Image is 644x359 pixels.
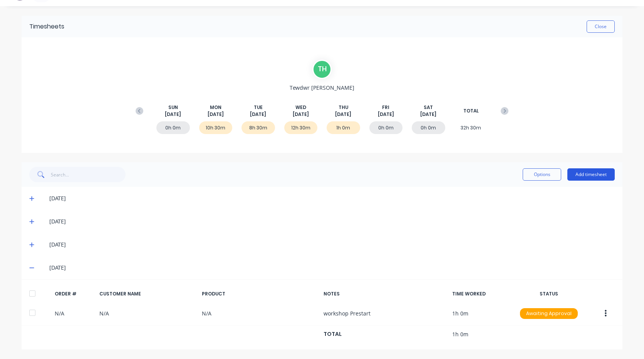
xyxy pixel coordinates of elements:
[99,290,196,297] div: CUSTOMER NAME
[241,121,275,134] div: 8h 30m
[454,121,488,134] div: 32h 30m
[369,121,403,134] div: 0h 0m
[208,111,224,118] span: [DATE]
[339,104,348,111] span: THU
[156,121,190,134] div: 0h 0m
[165,111,181,118] span: [DATE]
[452,290,510,297] div: TIME WORKED
[424,104,433,111] span: SAT
[168,104,178,111] span: SUN
[49,194,615,203] div: [DATE]
[420,111,436,118] span: [DATE]
[199,121,233,134] div: 10h 30m
[523,168,561,181] button: Options
[520,308,578,319] button: Awaiting Approval
[335,111,351,118] span: [DATE]
[312,60,332,79] div: T H
[516,290,582,297] div: STATUS
[49,263,615,272] div: [DATE]
[49,217,615,226] div: [DATE]
[284,121,318,134] div: 12h 30m
[290,84,354,92] span: Tewdwr [PERSON_NAME]
[51,167,126,182] input: Search...
[587,20,615,33] button: Close
[324,290,446,297] div: NOTES
[254,104,263,111] span: TUE
[327,121,360,134] div: 1h 0m
[412,121,445,134] div: 0h 0m
[202,290,317,297] div: PRODUCT
[49,240,615,249] div: [DATE]
[567,168,615,181] button: Add timesheet
[295,104,306,111] span: WED
[463,107,479,114] span: TOTAL
[210,104,221,111] span: MON
[55,290,93,297] div: ORDER #
[520,308,578,319] div: Awaiting Approval
[250,111,266,118] span: [DATE]
[378,111,394,118] span: [DATE]
[29,22,64,31] div: Timesheets
[293,111,309,118] span: [DATE]
[382,104,389,111] span: FRI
